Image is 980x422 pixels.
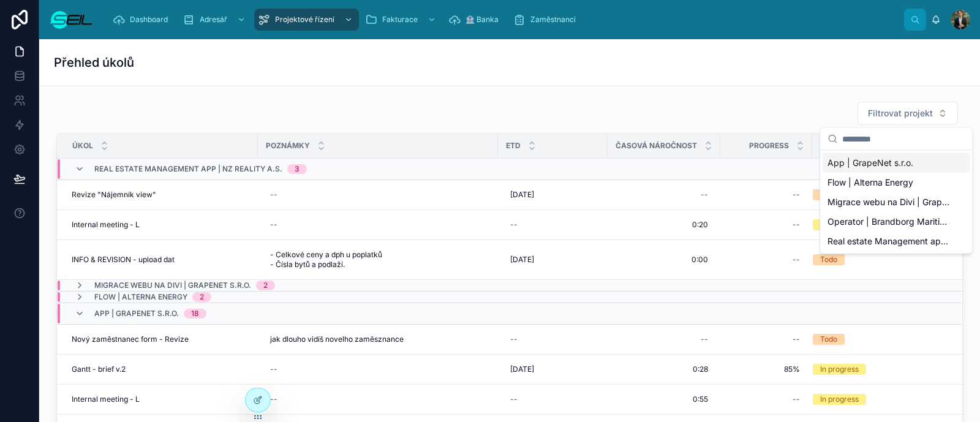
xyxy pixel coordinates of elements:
[130,15,168,24] span: Dashboard
[530,15,576,24] span: Zaměstnanci
[693,364,708,374] span: 0:28
[94,164,282,174] span: Real estate Management app | NZ Reality a.s.
[820,334,837,345] div: Todo
[813,189,946,200] a: Todo
[858,102,958,125] button: Select Button
[510,394,518,404] div: --
[505,185,600,205] a: [DATE]
[200,15,227,24] span: Adresář
[265,185,491,205] a: --
[72,394,251,404] a: Internal meeting - L
[270,394,277,404] div: --
[813,254,946,265] a: Todo
[505,215,600,235] a: --
[109,9,176,31] a: Dashboard
[793,394,800,404] div: --
[701,334,708,344] div: --
[510,190,534,200] span: [DATE]
[820,151,972,254] div: Suggestions
[54,54,134,71] h1: Přehled úkolů
[827,216,950,228] span: Operator | Brandborg Maritime
[361,9,442,31] a: Fakturace
[94,309,179,318] span: App | GrapeNet s.r.o.
[266,141,310,151] span: Poznámky
[510,9,584,31] a: Zaměstnanci
[793,255,800,265] div: --
[510,364,534,374] span: [DATE]
[466,15,499,24] span: 🏦 Banka
[506,141,521,151] span: ETD
[445,9,507,31] a: 🏦 Banka
[94,292,187,302] span: Flow | Alterna Energy
[254,9,359,31] a: Projektové řízení
[191,309,199,318] div: 18
[813,334,946,345] a: Todo
[72,141,93,151] span: Úkol
[813,219,946,230] a: In progress
[270,190,277,200] div: --
[510,334,518,344] div: --
[200,292,204,302] div: 2
[94,281,251,290] span: Migrace webu na Divi | GrapeNet s.r.o.
[270,220,277,230] div: --
[827,196,950,208] span: Migrace webu na Divi | GrapeNet s.r.o.
[382,15,418,24] span: Fakturace
[827,157,913,169] span: App | GrapeNet s.r.o.
[72,220,251,230] a: Internal meeting - L
[265,390,491,409] a: --
[265,360,491,379] a: --
[868,107,933,119] span: Filtrovat projekt
[263,281,268,290] div: 2
[813,394,946,405] a: In progress
[615,185,713,205] a: --
[270,364,277,374] div: --
[270,250,459,269] span: - Celkové ceny a dph u poplatků - Čísla bytů a podlaží.
[820,364,859,375] div: In progress
[72,255,251,265] a: INFO & REVISION - upload dat
[505,250,600,269] a: [DATE]
[505,330,600,349] a: --
[72,190,251,200] a: Revize "Nájemník view"
[728,215,805,235] a: --
[72,364,251,374] a: Gantt - brief v.2
[615,250,713,269] a: 0:00
[728,360,805,379] a: 85%
[793,220,800,230] div: --
[701,190,708,200] div: --
[72,334,251,344] a: Nový zaměstnanec form - Revize
[793,190,800,200] div: --
[179,9,252,31] a: Adresář
[505,390,600,409] a: --
[615,330,713,349] a: --
[813,364,946,375] a: In progress
[49,10,93,29] img: App logo
[505,360,600,379] a: [DATE]
[827,235,950,247] span: Real estate Management app | NZ Reality a.s.
[510,220,518,230] div: --
[616,141,697,151] span: Časová náročnost
[72,255,175,265] span: INFO & REVISION - upload dat
[72,220,140,230] span: Internal meeting - L
[728,185,805,205] a: --
[295,164,300,174] div: 3
[103,6,904,33] div: scrollable content
[733,364,800,374] span: 85%
[270,334,404,344] span: jak dlouho vidíš novelho zaměsznance
[72,334,189,344] span: Nový zaměstnanec form - Revize
[749,141,789,151] span: Progress
[72,190,156,200] span: Revize "Nájemník view"
[275,15,334,24] span: Projektové řízení
[265,245,491,274] a: - Celkové ceny a dph u poplatků - Čísla bytů a podlaží.
[728,250,805,269] a: --
[72,394,140,404] span: Internal meeting - L
[265,215,491,235] a: --
[615,390,713,409] a: 0:55
[793,334,800,344] div: --
[265,330,491,349] a: jak dlouho vidíš novelho zaměsznance
[820,254,837,265] div: Todo
[615,360,713,379] a: 0:28
[615,215,713,235] a: 0:20
[692,255,708,265] span: 0:00
[510,255,534,265] span: [DATE]
[728,330,805,349] a: --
